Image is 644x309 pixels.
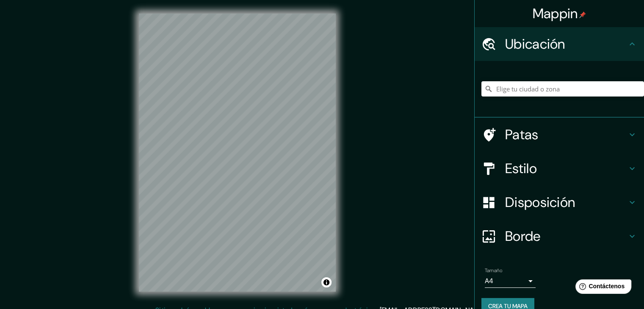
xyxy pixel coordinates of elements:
img: pin-icon.png [579,11,586,18]
div: A4 [485,274,536,288]
font: Ubicación [505,35,565,53]
font: A4 [485,276,493,285]
div: Ubicación [475,27,644,61]
font: Tamaño [485,267,502,274]
iframe: Lanzador de widgets de ayuda [569,276,635,300]
font: Borde [505,227,541,245]
div: Patas [475,118,644,152]
canvas: Mapa [139,14,336,292]
div: Estilo [475,152,644,185]
font: Disposición [505,193,575,211]
font: Mappin [533,5,578,22]
button: Activar o desactivar atribución [321,277,332,287]
font: Estilo [505,160,537,177]
div: Borde [475,219,644,253]
input: Elige tu ciudad o zona [481,81,644,97]
font: Patas [505,126,539,143]
div: Disposición [475,185,644,219]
